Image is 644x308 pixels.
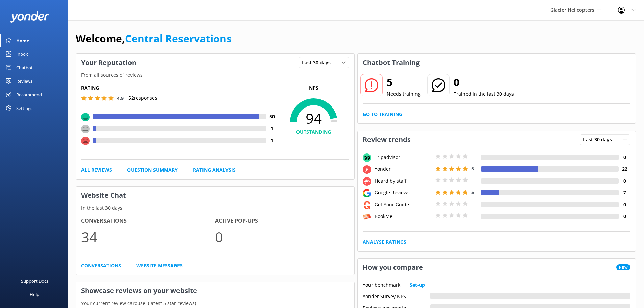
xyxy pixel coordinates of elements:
[583,136,616,143] span: Last 30 days
[21,274,48,288] div: Support Docs
[358,259,428,276] h3: How you compare
[619,201,630,208] h4: 0
[117,95,124,101] span: 4.9
[193,166,236,174] a: Rating Analysis
[76,204,354,212] p: In the last 30 days
[127,166,178,174] a: Question Summary
[471,189,474,195] span: 5
[215,217,349,226] h4: Active Pop-ups
[454,90,514,98] p: Trained in the last 30 days
[266,137,278,144] h4: 1
[358,131,416,148] h3: Review trends
[373,189,434,196] div: Google Reviews
[619,153,630,161] h4: 0
[16,88,42,101] div: Recommend
[363,111,402,118] a: Go to Training
[10,11,49,23] img: yonder-white-logo.png
[619,177,630,185] h4: 0
[302,59,335,66] span: Last 30 days
[76,71,354,79] p: From all sources of reviews
[373,165,434,173] div: Yonder
[16,74,32,88] div: Reviews
[30,288,39,301] div: Help
[387,74,421,90] h2: 5
[126,94,157,102] p: | 52 responses
[81,84,278,92] h5: Rating
[76,300,354,307] p: Your current review carousel (latest 5 star reviews)
[278,128,349,136] h4: OUTSTANDING
[81,226,215,248] p: 34
[125,31,232,45] a: Central Reservations
[358,54,425,71] h3: Chatbot Training
[76,187,354,204] h3: Website Chat
[16,34,29,47] div: Home
[266,125,278,132] h4: 1
[278,110,349,127] span: 94
[16,101,32,115] div: Settings
[619,165,630,173] h4: 22
[363,293,430,299] div: Yonder Survey NPS
[373,153,434,161] div: Tripadvisor
[76,54,141,71] h3: Your Reputation
[471,165,474,172] span: 5
[373,177,434,185] div: Heard by staff
[363,281,402,289] p: Your benchmark:
[454,74,514,90] h2: 0
[373,213,434,220] div: BookMe
[619,189,630,196] h4: 7
[81,262,121,269] a: Conversations
[81,166,112,174] a: All Reviews
[76,282,354,300] h3: Showcase reviews on your website
[616,264,630,270] span: New
[387,90,421,98] p: Needs training
[550,7,594,13] span: Glacier Helicopters
[136,262,183,269] a: Website Messages
[266,113,278,120] h4: 50
[215,226,349,248] p: 0
[16,47,28,61] div: Inbox
[363,238,406,246] a: Analyse Ratings
[619,213,630,220] h4: 0
[76,30,232,47] h1: Welcome,
[373,201,434,208] div: Get Your Guide
[81,217,215,226] h4: Conversations
[410,281,425,289] a: Set-up
[16,61,33,74] div: Chatbot
[278,84,349,92] p: NPS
